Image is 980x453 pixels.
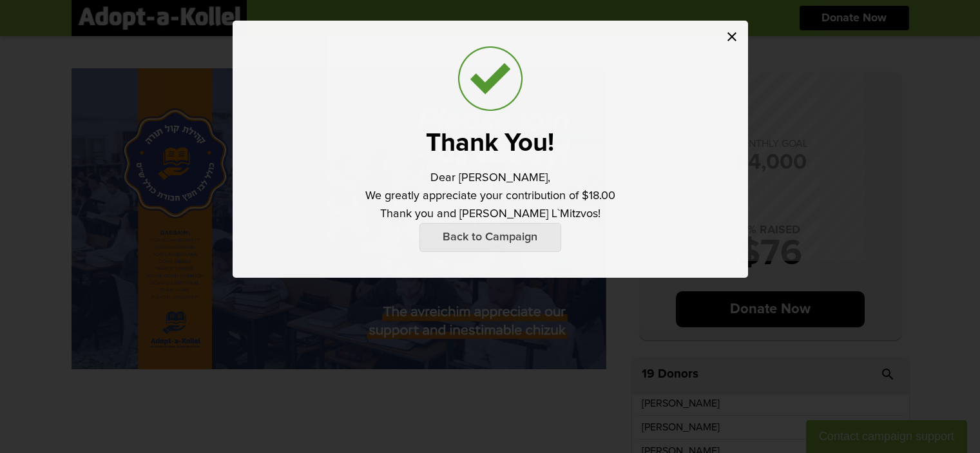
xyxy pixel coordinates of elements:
img: check_trans_bg.png [458,46,523,111]
p: Back to Campaign [419,223,561,252]
i: close [724,29,740,44]
p: We greatly appreciate your contribution of $18.00 [365,187,615,205]
p: Dear [PERSON_NAME], [430,169,550,187]
p: Thank You! [426,130,554,156]
p: Thank you and [PERSON_NAME] L`Mitzvos! [380,205,600,223]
